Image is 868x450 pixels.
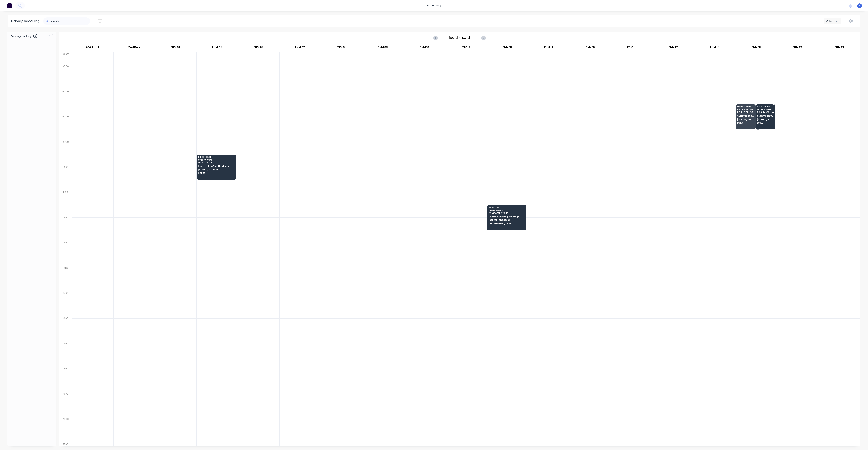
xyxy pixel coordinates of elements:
[826,19,837,23] div: Vehicle
[279,44,321,52] div: FNM 07
[488,222,525,225] span: [GEOGRAPHIC_DATA]
[59,215,72,240] div: 12:00
[757,122,774,124] span: LOTA
[198,172,235,174] span: DARRA
[51,17,90,25] input: Search for orders
[59,266,72,291] div: 14:00
[737,105,754,108] span: 07:30 - 08:30
[736,44,777,52] div: FNM 19
[737,108,754,111] span: Order # 190586
[198,159,235,161] span: Order # 191176
[198,162,235,164] span: PO # D22023
[653,44,694,52] div: FNM 17
[777,44,818,52] div: FNM 20
[198,169,235,171] span: [STREET_ADDRESS]
[59,442,72,447] div: 21:00
[611,44,652,52] div: FNM 16
[528,44,569,52] div: FNM 14
[10,34,32,38] span: Delivery backlog
[198,165,235,167] span: Summit Roofing Holdings
[59,417,72,442] div: 20:00
[113,44,155,52] div: 2nd Run
[570,44,611,52] div: FNM 15
[196,44,238,52] div: FNM 03
[488,219,525,221] span: [STREET_ADDRESS]
[737,122,754,124] span: LOTA
[362,44,403,52] div: FNM 09
[818,44,860,52] div: FNM 21
[487,44,528,52] div: FNM 13
[488,212,525,214] span: PO # 36791/D21846
[59,140,72,165] div: 09:00
[59,64,72,89] div: 06:00
[757,118,774,121] span: [STREET_ADDRESS]
[198,156,235,158] span: 09:30 - 10:30
[8,15,43,27] div: Delivery scheduling
[488,209,525,211] span: Order # 191182
[445,44,487,52] div: FNM 12
[59,316,72,341] div: 16:00
[155,44,196,52] div: FNM 02
[59,114,72,140] div: 08:00
[59,341,72,367] div: 17:00
[59,291,72,316] div: 15:00
[59,190,72,215] div: 11:00
[824,18,841,24] button: Vehicle
[737,118,754,121] span: [STREET_ADDRESS]
[238,44,279,52] div: FNM 06
[858,4,861,7] span: F1
[59,89,72,114] div: 07:00
[737,114,754,117] span: Summit Roofing Holdings
[757,105,774,108] span: 07:30 - 08:30
[425,3,443,8] div: productivity
[488,206,525,208] span: 11:30 - 12:30
[694,44,735,52] div: FNM 18
[59,392,72,417] div: 19:00
[59,52,72,64] div: 05:30
[488,215,525,218] span: Summit Roofing Holdings
[757,114,774,117] span: Summit Roofing Holdings
[757,111,774,113] span: PO # 5436/Lota
[737,111,754,113] span: PO # LOTA JOB
[321,44,362,52] div: FNM 08
[33,34,37,38] span: 0
[757,108,774,111] span: Order # 191129
[59,165,72,190] div: 10:00
[59,366,72,392] div: 18:00
[59,240,72,266] div: 13:00
[7,3,12,8] img: Factory
[404,44,445,52] div: FNM 10
[72,44,113,52] div: ACA Truck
